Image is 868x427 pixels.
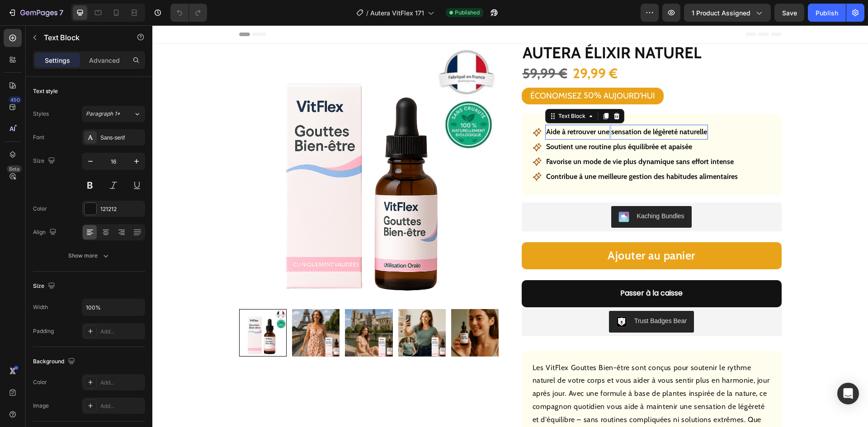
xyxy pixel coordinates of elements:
[86,110,120,118] span: Paragraph 1*
[394,115,540,128] p: Soutient une routine plus équilibrée et apaisée
[33,402,49,410] div: Image
[482,291,534,300] div: Trust Badges Bear
[455,9,480,17] span: Published
[100,379,143,387] div: Add...
[404,87,435,95] div: Text Block
[420,38,466,58] div: 29,99 €
[430,64,450,76] div: 50%
[100,134,143,142] div: Sans-serif
[100,402,143,410] div: Add...
[33,133,44,141] div: Font
[369,217,629,244] button: Ajouter au panier
[455,222,543,239] div: Ajouter au panier
[100,328,143,336] div: Add...
[170,4,207,22] div: Undo/Redo
[33,155,57,167] div: Size
[100,205,143,213] div: 121212
[394,100,555,113] p: Aide à retrouver une sensation de légèreté naturelle
[464,291,475,302] img: CLDR_q6erfwCEAE=.png
[394,130,581,143] p: Favorise un mode de vie plus dynamique sans effort intense
[33,226,58,239] div: Align
[44,32,121,43] p: Text Block
[7,165,22,173] div: Beta
[82,299,145,315] input: Auto
[33,327,54,335] div: Padding
[393,99,556,114] div: Rich Text Editor. Editing area: main
[33,87,58,95] div: Text style
[837,383,859,404] div: Open Intercom Messenger
[33,110,49,118] div: Styles
[33,248,145,264] button: Show more
[394,145,585,158] p: Contribue à une meilleure gestion des habitudes alimentaires
[4,4,67,22] button: 7
[82,106,145,122] button: Paragraph 1*
[370,8,424,18] span: Autera VitFlex 171
[684,4,771,22] button: 1 product assigned
[366,8,368,18] span: /
[782,9,797,17] span: Save
[466,186,477,197] img: KachingBundles.png
[369,255,629,282] button: Passer à la caisse
[377,64,430,77] div: ÉCONOMISEZ
[484,186,532,196] div: Kaching Bundles
[692,8,750,18] span: 1 product assigned
[450,64,504,77] div: AUJOURD’HUI
[33,356,77,368] div: Background
[152,25,868,427] iframe: Design area
[33,205,47,213] div: Color
[68,251,110,260] div: Show more
[774,4,804,22] button: Save
[33,280,57,292] div: Size
[33,303,48,311] div: Width
[9,96,22,103] div: 450
[816,8,838,18] div: Publish
[45,56,70,65] p: Settings
[468,262,530,275] div: Passer à la caisse
[33,378,47,386] div: Color
[89,56,120,65] p: Advanced
[459,181,539,202] button: Kaching Bundles
[59,7,63,18] p: 7
[457,286,542,307] button: Trust Badges Bear
[808,4,846,22] button: Publish
[369,38,416,58] div: 59,99 €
